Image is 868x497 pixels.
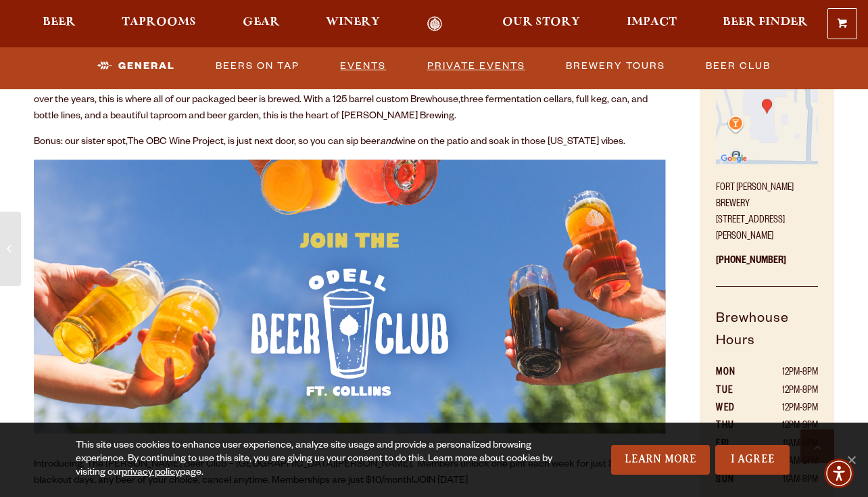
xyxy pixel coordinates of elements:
[716,400,752,418] th: WED
[76,440,556,480] div: This site uses cookies to enhance user experience, analyze site usage and provide a personalized ...
[326,17,380,28] span: Winery
[234,16,289,32] a: Gear
[493,16,589,32] a: Our Story
[560,51,671,82] a: Brewery Tours
[723,17,808,28] span: Beer Finder
[618,16,685,32] a: Impact
[43,17,76,28] span: Beer
[122,468,180,479] a: privacy policy
[716,383,752,400] th: TUE
[716,158,818,168] a: Find on Google Maps (opens in a new window)
[502,17,580,28] span: Our Story
[716,172,818,245] p: Fort [PERSON_NAME] Brewery [STREET_ADDRESS][PERSON_NAME]
[824,458,854,488] div: Accessibility Menu
[317,16,389,32] a: Winery
[34,60,666,125] p: Nestled in the Front Range of [GEOGRAPHIC_DATA][US_STATE], our [GEOGRAPHIC_DATA][PERSON_NAME] is ...
[92,51,180,82] a: General
[127,137,224,148] a: The OBC Wine Project
[34,135,666,151] p: Bonus: our sister spot, , is just next door, so you can sip beer wine on the patio and soak in th...
[243,17,280,28] span: Gear
[410,16,460,32] a: Odell Home
[122,17,196,28] span: Taprooms
[715,445,790,475] a: I Agree
[700,51,776,82] a: Beer Club
[716,309,818,365] h5: Brewhouse Hours
[716,63,818,165] img: Small thumbnail of location on map
[113,16,205,32] a: Taprooms
[422,51,531,82] a: Private Events
[714,16,817,32] a: Beer Finder
[335,51,391,82] a: Events
[380,137,396,148] em: and
[752,383,818,400] td: 12PM-8PM
[210,51,305,82] a: Beers on Tap
[716,364,752,382] th: MON
[627,17,677,28] span: Impact
[752,418,818,435] td: 12PM-9PM
[752,364,818,382] td: 12PM-8PM
[34,16,85,32] a: Beer
[611,445,710,475] a: Learn More
[716,245,818,287] p: [PHONE_NUMBER]
[716,418,752,435] th: THU
[752,400,818,418] td: 12PM-9PM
